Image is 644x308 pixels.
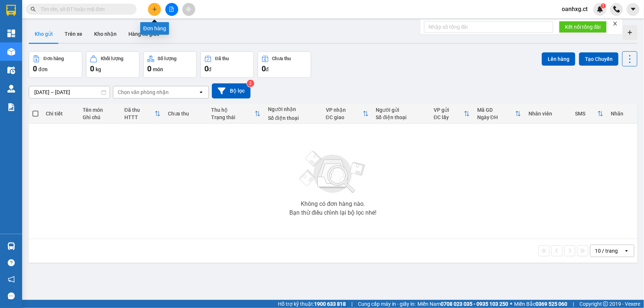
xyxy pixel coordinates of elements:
span: | [351,300,352,308]
sup: 1 [601,3,606,8]
span: món [153,66,163,72]
input: Select a date range. [29,86,110,98]
div: Số lượng [158,56,177,61]
div: Ghi chú [83,114,117,120]
input: Nhập số tổng đài [424,21,553,33]
span: close [613,21,618,26]
span: copyright [603,301,608,307]
th: Toggle SortBy [572,104,607,124]
th: Toggle SortBy [473,104,525,124]
button: Khối lượng0kg [86,51,140,78]
strong: 1900 633 818 [314,301,346,307]
div: 10 / trang [595,247,618,255]
span: 0 [90,64,94,73]
div: Thu hộ [211,107,255,113]
button: Bộ lọc [212,83,251,98]
div: ĐC giao [326,114,363,120]
div: Đã thu [124,107,155,113]
img: warehouse-icon [7,48,15,56]
span: message [8,293,15,300]
button: Trên xe [59,25,88,43]
img: phone-icon [613,6,620,13]
th: Toggle SortBy [322,104,372,124]
span: caret-down [630,6,637,13]
button: Hàng đã giao [123,25,165,43]
div: Không có đơn hàng nào. [301,201,365,207]
div: Trạng thái [211,114,255,120]
span: question-circle [8,259,15,266]
span: Kết nối tổng đài [565,23,601,31]
div: Chưa thu [272,56,291,61]
button: Đã thu0đ [200,51,254,78]
button: Tạo Chuyến [579,52,619,66]
th: Toggle SortBy [207,104,264,124]
button: Số lượng0món [143,51,197,78]
button: Kho nhận [88,25,123,43]
img: warehouse-icon [7,66,15,74]
span: Miền Nam [417,300,508,308]
button: Kho gửi [29,25,59,43]
button: Kết nối tổng đài [559,21,607,33]
img: svg+xml;base64,PHN2ZyBjbGFzcz0ibGlzdC1wbHVnX19zdmciIHhtbG5zPSJodHRwOi8vd3d3LnczLm9yZy8yMDAwL3N2Zy... [296,146,370,198]
div: Chi tiết [46,111,75,117]
div: Số điện thoại [376,114,427,120]
span: Miền Bắc [514,300,567,308]
div: SMS [575,111,598,117]
img: dashboard-icon [7,30,15,37]
button: caret-down [627,3,640,16]
span: oanhxg.ct [556,4,593,14]
div: Khối lượng [101,56,123,61]
span: | [573,300,574,308]
sup: 2 [247,80,254,87]
input: Tìm tên, số ĐT hoặc mã đơn [41,5,128,13]
div: Nhãn [611,111,634,117]
span: kg [96,66,101,72]
div: HTTT [124,114,155,120]
img: solution-icon [7,103,15,111]
span: đơn [38,66,48,72]
th: Toggle SortBy [121,104,164,124]
svg: open [198,89,204,95]
div: Người gửi [376,107,427,113]
button: aim [182,3,195,16]
button: Chưa thu0đ [258,51,311,78]
span: Hỗ trợ kỹ thuật: [278,300,346,308]
div: Nhân viên [528,111,568,117]
div: VP gửi [434,107,464,113]
div: Tên món [83,107,117,113]
div: Đơn hàng [140,22,169,35]
div: Đã thu [215,56,229,61]
span: Cung cấp máy in - giấy in: [358,300,416,308]
span: plus [152,7,157,12]
button: file-add [165,3,178,16]
img: icon-new-feature [597,6,603,13]
th: Toggle SortBy [430,104,473,124]
strong: 0708 023 035 - 0935 103 250 [441,301,508,307]
span: 1 [602,3,605,8]
img: logo-vxr [6,5,16,16]
button: Lên hàng [542,52,575,66]
button: Đơn hàng0đơn [29,51,82,78]
img: warehouse-icon [7,242,15,250]
span: ⚪️ [510,302,512,305]
div: Chọn văn phòng nhận [118,89,169,96]
div: Mã GD [477,107,515,113]
span: search [31,7,36,12]
div: Số điện thoại [268,115,318,121]
span: đ [209,66,211,72]
div: Chưa thu [168,111,204,117]
strong: 0369 525 060 [535,301,567,307]
span: 0 [262,64,266,73]
div: Đơn hàng [44,56,64,61]
button: plus [148,3,161,16]
div: VP nhận [326,107,363,113]
span: 0 [33,64,37,73]
div: Ngày ĐH [477,114,515,120]
span: 0 [147,64,151,73]
span: notification [8,276,15,283]
div: Người nhận [268,106,318,112]
span: 0 [204,64,209,73]
div: Bạn thử điều chỉnh lại bộ lọc nhé! [289,210,376,216]
img: warehouse-icon [7,85,15,93]
div: ĐC lấy [434,114,464,120]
